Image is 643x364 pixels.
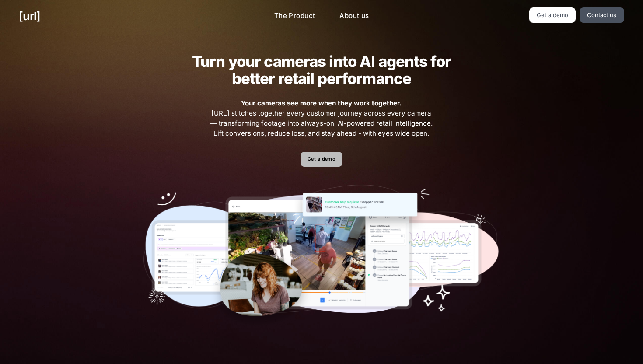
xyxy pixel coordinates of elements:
[178,53,465,87] h2: Turn your cameras into AI agents for better retail performance
[529,7,576,23] a: Get a demo
[209,98,434,138] span: [URL] stitches together every customer journey across every camera — transforming footage into al...
[143,185,500,329] img: Our tools
[301,152,342,167] a: Get a demo
[19,7,40,24] a: [URL]
[332,7,376,24] a: About us
[241,99,402,107] strong: Your cameras see more when they work together.
[267,7,322,24] a: The Product
[580,7,624,23] a: Contact us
